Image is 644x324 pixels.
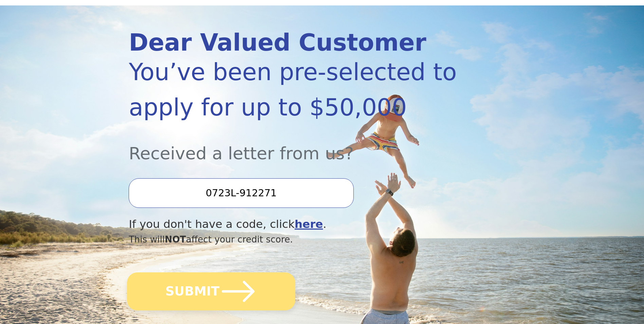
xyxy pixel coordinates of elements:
[129,31,457,54] div: Dear Valued Customer
[129,216,457,233] div: If you don't have a code, click .
[129,125,457,166] div: Received a letter from us?
[129,233,457,246] div: This will affect your credit score.
[127,272,296,310] button: SUBMIT
[165,234,186,245] span: NOT
[129,54,457,125] div: You’ve been pre-selected to apply for up to $50,000
[129,178,353,208] input: Enter your Offer Code:
[295,218,323,231] a: here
